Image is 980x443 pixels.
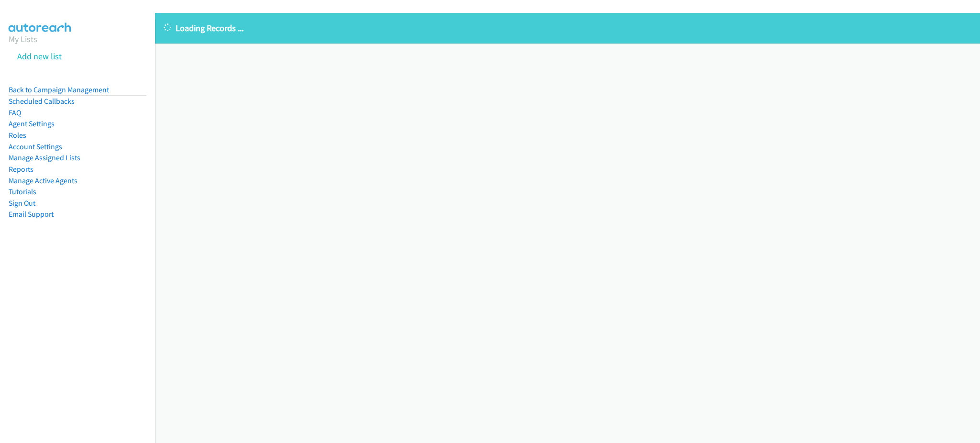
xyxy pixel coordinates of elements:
a: Back to Campaign Management [9,85,109,94]
a: Agent Settings [9,119,55,128]
a: Tutorials [9,187,36,196]
a: Email Support [9,210,54,219]
a: Manage Assigned Lists [9,153,80,162]
a: Account Settings [9,142,62,151]
a: My Lists [9,33,37,44]
a: Scheduled Callbacks [9,97,75,106]
a: Manage Active Agents [9,176,78,185]
a: Sign Out [9,199,35,208]
a: FAQ [9,108,21,117]
a: Roles [9,131,26,140]
a: Reports [9,165,33,174]
a: Add new list [17,51,62,62]
p: Loading Records ... [164,22,971,34]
